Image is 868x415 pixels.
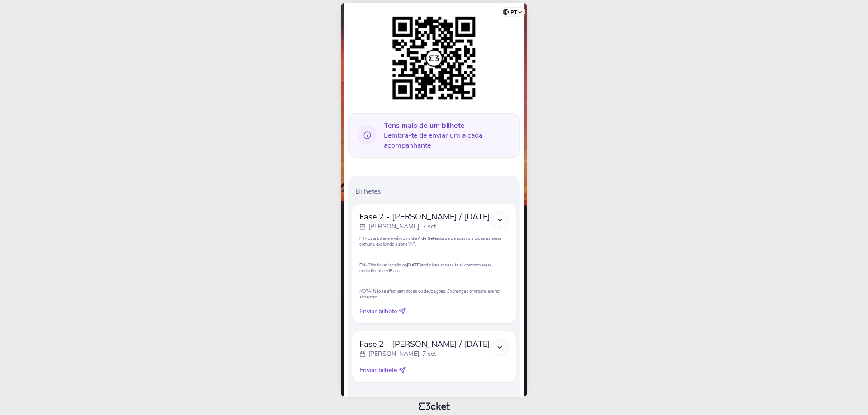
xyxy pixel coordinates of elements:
p: [PERSON_NAME], 7 set [368,222,436,231]
span: Fase 2 - [PERSON_NAME] / [DATE] [359,211,490,222]
p: Bilhetes [355,187,516,196]
p: - Este bilhete é válido no dia e dá acesso a todas as áreas comuns, excluindo a zona VIP. [359,235,509,247]
p: [PERSON_NAME], 7 set [368,350,436,359]
em: NOTA: Não se efectuam trocas ou devoluções. Exchanges or returns are not accepted. [359,288,500,300]
span: Lembra-te de enviar um a cada acompanhante [384,121,513,150]
p: - This ticket is valid on and gives access to all common areas, excluding the VIP area. [359,262,509,274]
img: 80acf2425bd449f2a2aeed20648c244d.png [388,12,480,104]
span: Fase 2 - [PERSON_NAME] / [DATE] [359,339,490,350]
span: Enviar bilhete [359,307,397,316]
b: Tens mais de um bilhete [384,121,465,131]
strong: EN [359,262,365,268]
strong: [DATE] [407,262,421,268]
strong: PT [359,235,365,241]
strong: 7 de Setembro [417,235,448,241]
span: Enviar bilhete [359,366,397,375]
